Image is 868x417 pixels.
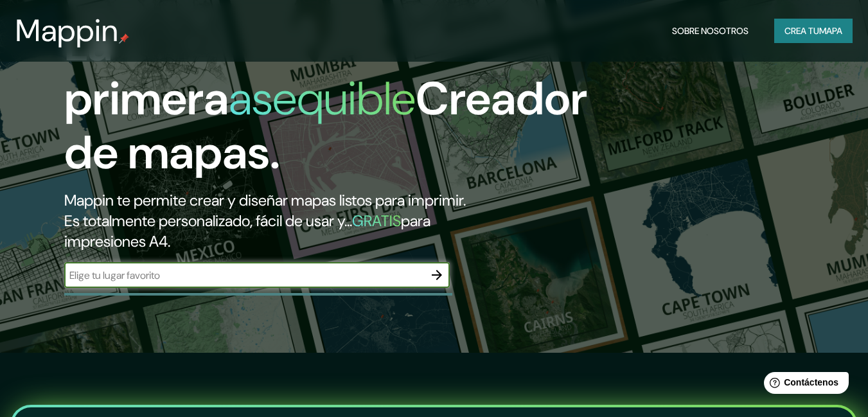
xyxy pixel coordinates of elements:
[229,69,416,129] font: asequible
[672,25,748,37] font: Sobre nosotros
[667,19,754,43] button: Sobre nosotros
[64,69,587,182] font: Creador de mapas.
[64,190,466,210] font: Mappin te permite crear y diseñar mapas listos para imprimir.
[64,211,430,251] font: para impresiones A4.
[774,19,853,43] button: Crea tumapa
[64,268,424,283] input: Elige tu lugar favorito
[64,211,352,231] font: Es totalmente personalizado, fácil de usar y...
[119,33,129,44] img: pin de mapeo
[754,367,854,403] iframe: Lanzador de widgets de ayuda
[819,25,842,37] font: mapa
[784,25,819,37] font: Crea tu
[15,10,119,51] font: Mappin
[352,211,401,231] font: GRATIS
[64,15,229,129] font: La primera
